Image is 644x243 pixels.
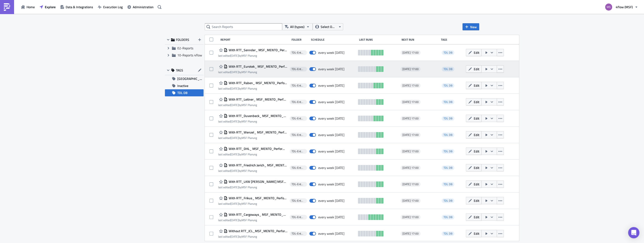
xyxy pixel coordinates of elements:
[37,3,58,11] button: Explore
[462,23,479,30] button: New
[602,2,640,12] button: 4flow (MSF)
[292,232,305,235] span: TDL-Entwicklung
[227,212,287,217] span: With RTT_Cargoways_ MSF_MENTO_Performance Dashboard Carrier_1.1
[231,119,239,124] time: 2025-08-29T14:15:54Z
[466,197,481,204] button: Edit
[443,165,452,170] span: TDL DB
[474,149,479,154] span: Edit
[466,230,481,237] button: Edit
[176,68,183,72] span: TAGS
[313,23,343,30] button: Select Owner
[231,201,239,206] time: 2025-08-27T12:52:57Z
[177,53,202,58] span: 10-Reports 4flow
[443,149,452,153] span: TDL DB
[292,166,305,170] span: TDL-Entwicklung
[133,4,154,9] span: Administration
[95,3,125,11] a: Execution Log
[231,86,239,91] time: 2025-08-27T13:25:50Z
[231,152,239,157] time: 2025-08-27T13:08:39Z
[441,38,464,41] div: Tags
[227,196,287,200] span: With RTT_Frikus_ MSF_MENTO_Performance Dashboard Carrier_1.1
[442,165,454,170] span: TDL DB
[466,65,481,73] button: Edit
[474,83,479,88] span: Edit
[176,38,189,42] span: FOLDERS
[359,38,399,41] div: Last Runs
[474,165,479,170] span: Edit
[402,215,419,219] span: [DATE] 17:00
[466,82,481,89] button: Edit
[177,46,193,51] span: 02-Reports
[218,185,287,189] div: last edited by MSF Planung
[292,182,305,186] span: TDL-Entwicklung
[318,149,345,153] div: every week on Wednesday
[292,84,305,87] span: TDL-Entwicklung
[318,231,345,236] div: every week on Wednesday
[318,133,345,137] div: every week on Wednesday
[443,67,452,71] span: TDL DB
[442,116,454,121] span: TDL DB
[443,50,452,55] span: TDL DB
[443,198,452,203] span: TDL DB
[165,75,204,82] button: [GEOGRAPHIC_DATA]
[402,117,419,120] span: [DATE] 17:00
[474,50,479,55] span: Edit
[466,148,481,155] button: Edit
[227,81,287,85] span: With RTT_Raben_ MSF_MENTO_Performance Dashboard Carrier_1.1
[227,130,287,134] span: With RTT_Wenzel_ MSF_MENTO_Performance Dashboard Carrier_1.1
[318,67,345,71] div: every week on Wednesday
[292,51,305,55] span: TDL-Entwicklung
[466,49,481,56] button: Edit
[292,117,305,120] span: TDL-Entwicklung
[231,185,239,189] time: 2025-08-27T12:58:38Z
[443,231,452,236] span: TDL DB
[231,169,239,173] time: 2025-08-27T13:04:35Z
[402,149,419,153] span: [DATE] 17:00
[442,182,454,187] span: TDL DB
[227,97,287,102] span: With RTT_Leitner_ MSF_MENTO_Performance Dashboard Carrier_1.1
[442,231,454,236] span: TDL DB
[318,83,345,88] div: every week on Wednesday
[605,3,613,11] img: Avatar
[227,64,287,69] span: With RTT_Eurotek_ MSF_MENTO_Performance Dashboard Carrier_1.1
[3,3,11,11] img: PushMetrics
[442,149,454,154] span: TDL DB
[402,38,439,41] div: Next Run
[474,215,479,219] span: Edit
[292,149,305,153] span: TDL-Entwicklung
[402,84,419,87] span: [DATE] 17:00
[442,67,454,71] span: TDL DB
[443,215,452,219] span: TDL DB
[442,100,454,104] span: TDL DB
[220,38,289,41] div: Report
[227,163,287,167] span: With RTT_Friedrich Jerich_ MSF_MENTO_Performance Dashboard Carrier_1.1
[321,24,336,29] span: Select Owner
[318,100,345,104] div: every week on Wednesday
[177,89,188,96] span: TDL DB
[474,231,479,236] span: Edit
[290,24,304,29] span: All (types)
[177,75,204,82] span: [GEOGRAPHIC_DATA]
[442,50,454,55] span: TDL DB
[218,103,287,107] div: last edited by MSF Planung
[442,198,454,203] span: TDL DB
[402,67,419,71] span: [DATE] 17:00
[402,100,419,104] span: [DATE] 17:00
[466,180,481,188] button: Edit
[125,3,156,11] button: Administration
[442,133,454,137] span: TDL DB
[474,99,479,104] span: Edit
[218,218,287,222] div: last edited by MSF Planung
[19,3,37,11] button: Home
[318,116,345,121] div: every week on Wednesday
[292,133,305,137] span: TDL-Entwicklung
[218,120,287,123] div: last edited by MSF Planung
[227,48,287,52] span: With RTT_Sennder_ MSF_MENTO_Performance Dashboard Carrier_1.1
[177,82,188,89] span: Inactive
[443,100,452,104] span: TDL DB
[466,164,481,171] button: Edit
[318,51,345,55] div: every week on Wednesday
[402,232,419,235] span: [DATE] 17:00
